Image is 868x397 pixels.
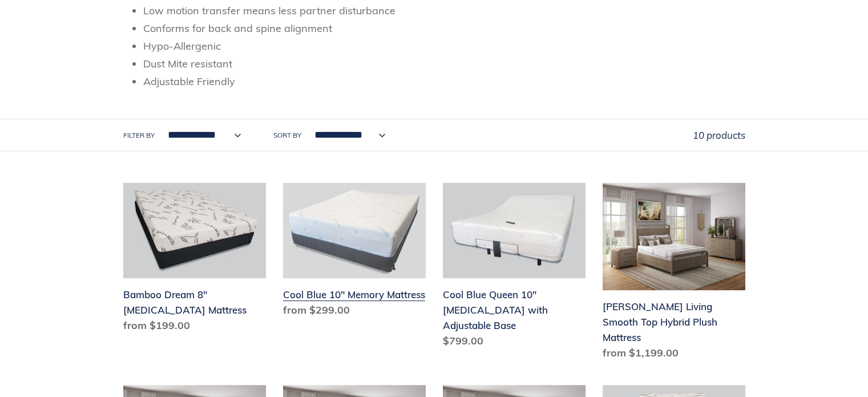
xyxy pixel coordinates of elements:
[143,74,745,89] li: Adjustable Friendly
[143,3,745,18] li: Low motion transfer means less partner disturbance
[603,183,745,365] a: Scott Living Smooth Top Hybrid Plush Mattress
[443,183,586,353] a: Cool Blue Queen 10" Memory Foam with Adjustable Base
[273,130,301,141] label: Sort by
[143,56,745,71] li: Dust Mite resistant
[143,21,745,36] li: Conforms for back and spine alignment
[123,130,155,141] label: Filter by
[123,183,266,338] a: Bamboo Dream 8" Memory Foam Mattress
[283,183,426,322] a: Cool Blue 10" Memory Mattress
[693,129,745,141] span: 10 products
[143,38,745,54] li: Hypo-Allergenic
